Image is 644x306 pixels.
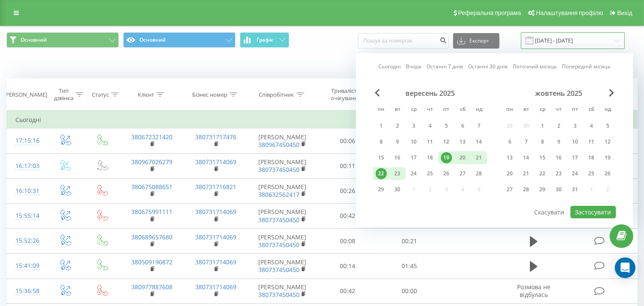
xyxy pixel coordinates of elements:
[390,119,406,132] div: вт 2 вер 2025 р.
[502,167,518,180] div: пн 20 жовт 2025 р.
[438,151,455,164] div: пт 19 вер 2025 р.
[602,136,614,147] div: 12
[375,89,380,97] span: Previous Month
[258,190,299,199] a: 380632562417
[562,62,611,70] a: Попередній місяць
[408,104,420,116] abbr: середа
[373,151,390,164] div: пн 15 вер 2025 р.
[258,241,299,249] a: 380737450450
[570,168,581,179] div: 24
[504,104,517,116] abbr: понеділок
[520,104,533,116] abbr: вівторок
[438,167,455,180] div: пт 26 вер 2025 р.
[521,152,532,163] div: 14
[474,152,485,163] div: 21
[602,168,614,179] div: 26
[567,135,584,148] div: пт 10 жовт 2025 р.
[584,135,600,148] div: сб 11 жовт 2025 р.
[406,167,422,180] div: ср 24 вер 2025 р.
[426,62,463,70] a: Останні 7 днів
[617,9,632,16] span: Вихід
[325,87,367,102] div: Тривалість очікування
[553,168,565,179] div: 23
[521,136,532,147] div: 7
[248,129,317,153] td: [PERSON_NAME]
[609,89,614,97] span: Next Month
[422,135,438,148] div: чт 11 вер 2025 р.
[195,233,236,241] a: 380731714069
[425,120,436,132] div: 4
[513,62,557,70] a: Поточний місяць
[15,158,37,174] div: 16:17:03
[425,152,436,163] div: 18
[195,133,236,141] a: 380731717476
[373,135,390,148] div: пн 8 вер 2025 р.
[373,119,390,132] div: пн 1 вер 2025 р.
[529,206,569,218] button: Скасувати
[584,119,600,132] div: сб 4 жовт 2025 р.
[455,119,471,132] div: сб 6 вер 2025 р.
[505,168,516,179] div: 20
[317,129,379,153] td: 00:06
[248,229,317,254] td: [PERSON_NAME]
[378,254,440,278] td: 01:45
[195,208,236,216] a: 380731714069
[259,91,294,98] div: Співробітник
[553,120,565,132] div: 2
[406,119,422,132] div: ср 3 вер 2025 р.
[406,62,421,70] a: Вчора
[390,135,406,148] div: вт 9 вер 2025 р.
[535,135,551,148] div: ср 8 жовт 2025 р.
[248,178,317,203] td: [PERSON_NAME]
[455,167,471,180] div: сб 27 вер 2025 р.
[602,120,614,132] div: 5
[600,135,616,148] div: нд 12 жовт 2025 р.
[440,104,453,116] abbr: п’ятниця
[392,136,403,147] div: 9
[551,167,567,180] div: чт 23 жовт 2025 р.
[553,184,565,195] div: 30
[257,37,273,43] span: Графік
[131,258,172,266] a: 380509190872
[376,152,387,163] div: 15
[457,120,469,132] div: 6
[248,203,317,228] td: [PERSON_NAME]
[536,104,549,116] abbr: середа
[502,183,518,196] div: пн 27 жовт 2025 р.
[406,135,422,148] div: ср 10 вер 2025 р.
[474,136,485,147] div: 14
[471,151,487,164] div: нд 21 вер 2025 р.
[600,167,616,180] div: нд 26 жовт 2025 р.
[138,91,154,98] div: Клієнт
[373,89,487,98] div: вересень 2025
[131,158,172,166] a: 380967026279
[505,136,516,147] div: 6
[585,104,598,116] abbr: субота
[553,136,565,147] div: 9
[378,229,440,254] td: 00:21
[408,168,420,179] div: 24
[15,208,37,224] div: 15:55:14
[602,152,614,163] div: 19
[378,62,401,70] a: Сьогодні
[471,135,487,148] div: нд 14 вер 2025 р.
[317,229,379,254] td: 00:08
[521,168,532,179] div: 21
[471,119,487,132] div: нд 7 вер 2025 р.
[392,184,403,195] div: 30
[4,91,47,98] div: [PERSON_NAME]
[358,33,449,49] input: Пошук за номером
[390,151,406,164] div: вт 16 вер 2025 р.
[391,104,404,116] abbr: вівторок
[408,152,420,163] div: 17
[131,283,172,291] a: 380977887608
[518,183,535,196] div: вт 28 жовт 2025 р.
[551,119,567,132] div: чт 2 жовт 2025 р.
[438,119,455,132] div: пт 5 вер 2025 р.
[474,168,485,179] div: 28
[586,120,597,132] div: 4
[54,87,73,102] div: Тип дзвінка
[408,120,420,132] div: 3
[537,136,548,147] div: 8
[248,278,317,303] td: [PERSON_NAME]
